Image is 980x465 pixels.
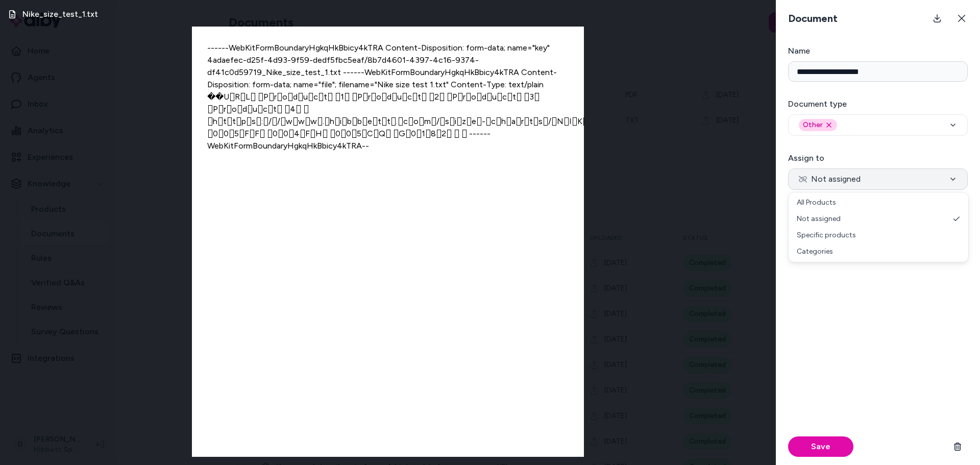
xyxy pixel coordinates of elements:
span: Not assigned [799,173,861,185]
span: Specific products [797,230,856,240]
h3: Document type [788,98,968,110]
span: Not assigned [797,214,841,224]
span: All Products [797,198,836,208]
span: Categories [797,247,833,257]
button: Remove other option [825,121,833,129]
div: ------WebKitFormBoundaryHgkqHkBbicy4kTRA Content-Disposition: form-data; name="key" 4adaefec-d25f... [192,27,584,457]
label: Assign to [788,153,824,163]
button: Save [788,436,853,457]
h3: Name [788,45,968,57]
h3: Nike_size_test_1.txt [22,8,98,20]
div: Other [799,119,837,131]
h3: Document [784,11,842,26]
